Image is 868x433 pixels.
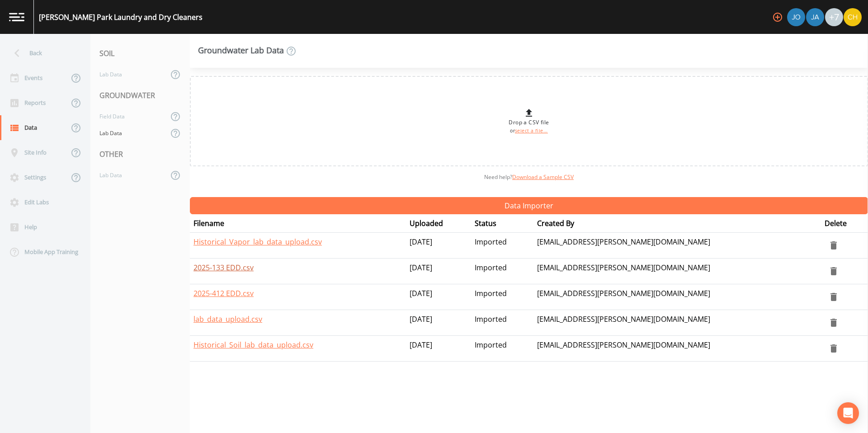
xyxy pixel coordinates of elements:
[406,214,471,233] th: Uploaded
[406,259,471,284] td: [DATE]
[190,197,868,214] button: Data Importer
[90,167,168,184] a: Lab Data
[787,8,806,26] div: Josh Dutton
[193,288,254,298] a: 2025-412 EDD.csv
[193,263,254,273] a: 2025-133 EDD.csv
[471,336,534,362] td: Imported
[484,173,574,181] span: Need help?
[806,8,825,26] div: Jadda C. Moffett
[533,336,821,362] td: [EMAIL_ADDRESS][PERSON_NAME][DOMAIN_NAME]
[471,284,534,310] td: Imported
[90,108,168,125] a: Field Data
[515,127,548,134] a: select a file...
[90,125,168,141] a: Lab Data
[406,233,471,259] td: [DATE]
[825,339,843,358] button: delete
[825,314,843,332] button: delete
[193,237,322,247] a: Historical_Vapor_lab_data_upload.csv
[533,310,821,336] td: [EMAIL_ADDRESS][PERSON_NAME][DOMAIN_NAME]
[90,66,168,83] a: Lab Data
[837,402,859,424] div: Open Intercom Messenger
[825,262,843,280] button: delete
[509,108,549,135] div: Drop a CSV file
[471,214,534,233] th: Status
[825,288,843,306] button: delete
[193,340,313,350] a: Historical_Soil_lab_data_upload.csv
[533,214,821,233] th: Created By
[533,233,821,259] td: [EMAIL_ADDRESS][PERSON_NAME][DOMAIN_NAME]
[406,310,471,336] td: [DATE]
[806,8,824,26] img: 747fbe677637578f4da62891070ad3f4
[471,233,534,259] td: Imported
[825,236,843,254] button: delete
[9,13,24,21] img: logo
[844,8,862,26] img: d86ae1ecdc4518aa9066df4dc24f587e
[471,310,534,336] td: Imported
[533,284,821,310] td: [EMAIL_ADDRESS][PERSON_NAME][DOMAIN_NAME]
[533,259,821,284] td: [EMAIL_ADDRESS][PERSON_NAME][DOMAIN_NAME]
[198,46,297,56] div: Groundwater Lab Data
[39,12,203,23] div: [PERSON_NAME] Park Laundry and Dry Cleaners
[510,127,548,134] small: or
[193,314,262,324] a: lab_data_upload.csv
[90,41,190,66] div: SOIL
[471,259,534,284] td: Imported
[825,8,843,26] div: +7
[90,83,190,108] div: GROUNDWATER
[821,214,868,233] th: Delete
[512,173,574,181] a: Download a Sample CSV
[406,284,471,310] td: [DATE]
[406,336,471,362] td: [DATE]
[90,141,190,167] div: OTHER
[787,8,805,26] img: eb8b2c35ded0d5aca28d215f14656a61
[190,214,406,233] th: Filename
